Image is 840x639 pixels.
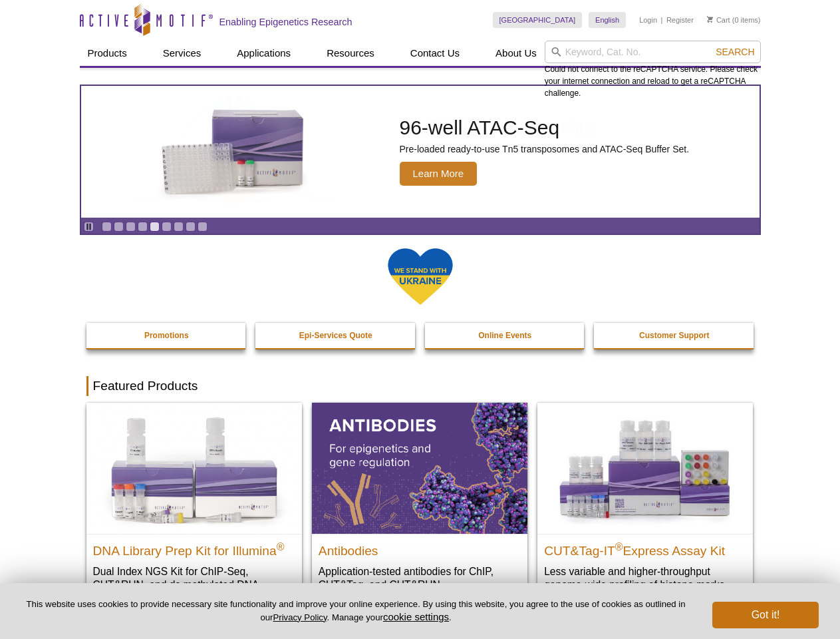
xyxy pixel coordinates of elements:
[488,41,545,66] a: About Us
[102,222,112,232] a: Go to slide 1
[186,222,196,232] a: Go to slide 8
[712,602,819,628] button: Got it!
[402,41,468,66] a: Contact Us
[537,403,753,604] a: CUT&Tag-IT® Express Assay Kit CUT&Tag-IT®Express Assay Kit Less variable and higher-throughput ge...
[716,47,754,57] span: Search
[150,222,160,232] a: Go to slide 5
[400,162,478,186] span: Learn More
[661,12,663,28] li: |
[545,41,761,63] input: Keyword, Cat. No.
[639,331,709,340] strong: Customer Support
[229,41,299,66] a: Applications
[162,222,172,232] a: Go to slide 6
[155,41,210,66] a: Services
[312,403,527,604] a: All Antibodies Antibodies Application-tested antibodies for ChIP, CUT&Tag, and CUT&RUN.
[615,540,623,552] sup: ®
[273,612,327,622] a: Privacy Policy
[84,222,94,232] a: Toggle autoplay
[86,323,247,348] a: Promotions
[80,41,135,66] a: Products
[299,331,372,340] strong: Epi-Services Quote
[319,564,521,592] p: Application-tested antibodies for ChIP, CUT&Tag, and CUT&RUN.
[400,118,690,138] h2: 96-well ATAC-Seq
[387,247,454,306] img: We Stand With Ukraine
[478,331,531,340] strong: Online Events
[114,222,124,232] a: Go to slide 2
[86,403,302,533] img: DNA Library Prep Kit for Illumina
[138,222,148,232] a: Go to slide 4
[594,323,755,348] a: Customer Support
[425,323,586,348] a: Online Events
[544,538,746,558] h2: CUT&Tag-IT Express Assay Kit
[544,564,746,592] p: Less variable and higher-throughput genome-wide profiling of histone marks​.
[312,403,527,533] img: All Antibodies
[21,598,690,624] p: This website uses cookies to provide necessary site functionality and improve your online experie...
[707,15,730,25] a: Cart
[86,376,754,396] h2: Featured Products
[86,403,302,618] a: DNA Library Prep Kit for Illumina DNA Library Prep Kit for Illumina® Dual Index NGS Kit for ChIP-...
[144,331,189,340] strong: Promotions
[400,143,690,155] p: Pre-loaded ready-to-use Tn5 transposomes and ATAC-Seq Buffer Set.
[712,46,758,58] button: Search
[219,16,352,28] h2: Enabling Epigenetics Research
[589,12,626,28] a: English
[707,16,713,23] img: Your Cart
[93,564,295,605] p: Dual Index NGS Kit for ChIP-Seq, CUT&RUN, and ds methylated DNA assays.
[707,12,761,28] li: (0 items)
[93,538,295,558] h2: DNA Library Prep Kit for Illumina
[150,102,317,202] img: Active Motif Kit photo
[81,86,760,218] article: 96-well ATAC-Seq
[319,538,521,558] h2: Antibodies
[126,222,136,232] a: Go to slide 3
[81,86,760,218] a: Active Motif Kit photo 96-well ATAC-Seq Pre-loaded ready-to-use Tn5 transposomes and ATAC-Seq Buf...
[666,15,694,25] a: Register
[174,222,184,232] a: Go to slide 7
[277,540,285,552] sup: ®
[639,15,657,25] a: Login
[545,41,761,99] div: Could not connect to the reCAPTCHA service. Please check your internet connection and reload to g...
[537,403,753,533] img: CUT&Tag-IT® Express Assay Kit
[383,611,449,622] button: cookie settings
[198,222,208,232] a: Go to slide 9
[493,12,583,28] a: [GEOGRAPHIC_DATA]
[255,323,416,348] a: Epi-Services Quote
[319,41,382,66] a: Resources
